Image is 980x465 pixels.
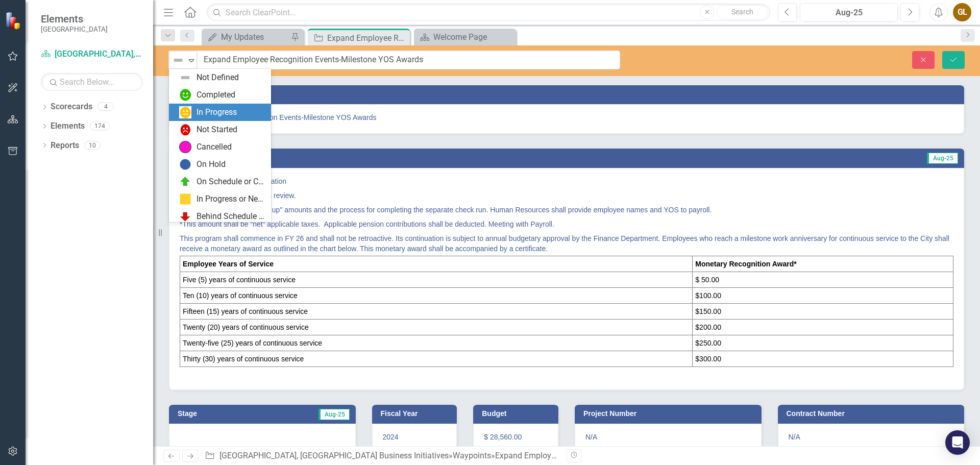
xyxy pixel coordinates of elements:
a: Reports [51,140,79,152]
img: Cancelled [179,141,191,153]
div: Aug-25 [803,7,894,19]
div: Open Intercom Messenger [945,430,970,455]
span: Expand Employee Recognition Events-Milestone YOS Awards [180,112,953,123]
div: Cancelled [197,141,232,153]
a: Scorecards [51,101,92,113]
div: On Schedule or Complete [197,176,265,188]
span: N/A [585,433,597,441]
div: 174 [90,122,110,131]
a: Waypoints [453,451,491,460]
h3: Fiscal Year [381,410,452,418]
input: This field is required [197,51,620,69]
div: Expand Employee Recognition Events-Milestone YOS Awards [495,451,715,460]
div: Not Defined [197,72,239,84]
img: Not Defined [172,54,184,66]
button: Aug-25 [800,3,898,21]
button: GL [953,3,971,21]
p: Payroll is researching "gross up" amounts and the process for completing the separate check run. ... [180,203,953,217]
div: Not Started [197,124,237,136]
p: [DATE] Pending budget allocation [180,176,953,188]
p: Fifteen (15) years of continuous service [183,306,690,316]
img: In Progress or Needs Work [179,193,191,205]
p: Pending [PERSON_NAME]'s review. [180,188,953,203]
p: Twenty-five (25) years of continuous service [183,338,690,348]
div: Behind Schedule or Not Started [197,211,265,223]
a: Elements [51,120,85,132]
div: In Progress [197,107,237,118]
a: Welcome Page [416,31,513,43]
span: 2024 [383,433,399,441]
img: Behind Schedule or Not Started [179,210,191,223]
div: Welcome Page [433,31,513,43]
h3: Budget [482,410,553,418]
div: » » [205,450,559,462]
div: Expand Employee Recognition Events-Milestone YOS Awards [327,32,407,44]
div: In Progress or Needs Work [197,193,265,205]
p: *This amount shall be “net” applicable taxes. Applicable pension contributions shall be deducted.... [180,217,953,231]
p: $300.00 [695,354,950,364]
p: $150.00 [695,306,950,316]
p: $200.00 [695,322,950,332]
h3: Project Number [583,410,756,418]
span: N/A [789,433,800,441]
p: Ten (10) years of continuous service [183,290,690,301]
p: This program shall commence in FY 26 and shall not be retroactive. Its continuation is subject to... [180,231,953,256]
img: Completed [179,89,191,101]
span: $ 28,560.00 [484,433,522,441]
img: ClearPoint Strategy [5,12,23,30]
span: Aug-25 [318,409,350,420]
p: $250.00 [695,338,950,348]
input: Search ClearPoint... [207,4,770,21]
input: Search Below... [41,73,143,91]
strong: Employee Years of Service [183,260,274,268]
span: Aug-25 [927,153,958,164]
img: On Hold [179,158,191,170]
h3: Contract Number [787,410,960,418]
img: In Progress [179,106,191,118]
img: Not Started [179,124,191,136]
button: Search [717,5,768,19]
h3: Analysis [178,154,551,161]
a: [GEOGRAPHIC_DATA], [GEOGRAPHIC_DATA] Business Initiatives [219,451,449,460]
p: $ 50.00 [695,275,950,285]
img: On Schedule or Complete [179,176,191,188]
span: Search [731,8,753,16]
span: Elements [41,13,108,25]
p: Thirty (30) years of continuous service [183,354,690,364]
div: Completed [197,89,235,101]
h3: Name [178,90,959,98]
a: My Updates [204,31,288,43]
strong: Monetary Recognition Award* [695,260,796,268]
small: [GEOGRAPHIC_DATA] [41,25,108,33]
img: Not Defined [179,71,191,84]
div: 10 [84,141,101,150]
div: 4 [97,103,114,111]
a: [GEOGRAPHIC_DATA], [GEOGRAPHIC_DATA] Business Initiatives [41,48,143,60]
p: $100.00 [695,290,950,301]
p: Twenty (20) years of continuous service [183,322,690,332]
div: On Hold [197,159,226,170]
div: My Updates [221,31,288,43]
p: Five (5) years of continuous service [183,275,690,285]
h3: Stage [178,410,243,418]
